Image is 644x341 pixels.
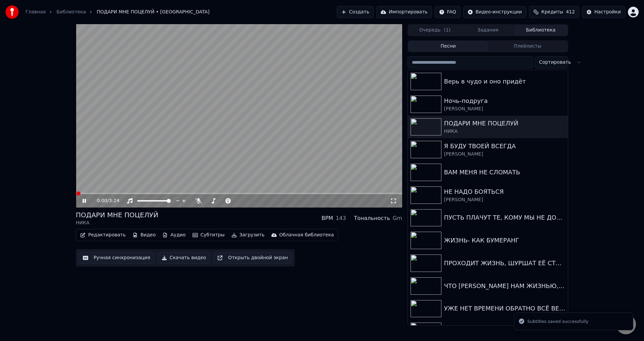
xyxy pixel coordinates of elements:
[157,252,211,264] button: Скачать видео
[25,9,46,15] a: Главная
[444,27,450,34] span: ( 1 )
[97,197,107,204] span: 0:00
[444,187,565,196] div: НЕ НАДО БОЯТЬСЯ
[56,9,86,15] a: Библиотека
[514,25,567,35] button: Библиотека
[77,230,128,240] button: Редактировать
[444,119,565,128] div: ПОДАРИ МНЕ ПОЦЕЛУЙ
[25,9,210,15] nav: breadcrumb
[444,128,565,135] div: НИКА
[488,42,567,51] button: Плейлисты
[582,6,625,18] button: Настройки
[594,9,621,15] div: Настройки
[109,197,119,204] span: 3:24
[190,230,227,240] button: Субтитры
[78,252,155,264] button: Ручная синхронизация
[539,59,571,66] span: Сортировать
[322,214,333,222] div: BPM
[337,6,374,18] button: Создать
[76,210,158,220] div: ПОДАРИ МНЕ ПОЦЕЛУЙ
[444,213,565,222] div: ПУСТЬ ПЛАЧУТ ТЕ, КОМУ МЫ НЕ ДОСТАЛИСЬ
[444,106,565,112] div: [PERSON_NAME]
[529,6,579,18] button: Кредиты412
[130,230,159,240] button: Видео
[463,6,526,18] button: Видео-инструкции
[409,42,488,51] button: Песни
[229,230,267,240] button: Загрузить
[97,9,209,15] span: ПОДАРИ МНЕ ПОЦЕЛУЙ • [GEOGRAPHIC_DATA]
[354,214,390,222] div: Тональность
[213,252,292,264] button: Открыть двойной экран
[160,230,188,240] button: Аудио
[444,141,565,151] div: Я БУДУ ТВОЕЙ ВСЕГДА
[444,151,565,158] div: [PERSON_NAME]
[444,281,565,291] div: ЧТО [PERSON_NAME] НАМ ЖИЗНЬЮ, ДОРОЖИТЕ
[444,77,565,86] div: Верь в чудо и оно придёт
[279,232,334,238] div: Облачная библиотека
[444,236,565,245] div: ЖИЗНЬ- КАК БУМЕРАНГ
[444,196,565,203] div: [PERSON_NAME]
[462,25,515,35] button: Задания
[5,5,19,19] img: youka
[393,214,402,222] div: Gm
[376,6,432,18] button: Импортировать
[541,9,563,15] span: Кредиты
[566,9,575,15] span: 412
[97,197,113,204] div: /
[76,220,158,226] div: НИКА
[444,304,565,313] div: УЖЕ НЕТ ВРЕМЕНИ ОБРАТНО ВСЁ ВЕРНУТЬ
[527,318,588,325] div: Subtitles saved successfully
[435,6,461,18] button: FAQ
[409,25,462,35] button: Очередь
[444,259,565,268] div: ПРОХОДИТ ЖИЗНЬ, ШУРШАТ ЕЁ СТРАНИЦЫ
[444,96,565,106] div: Ночь-подруга
[444,168,565,177] div: ВАМ МЕНЯ НЕ СЛОМАТЬ
[336,214,346,222] div: 143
